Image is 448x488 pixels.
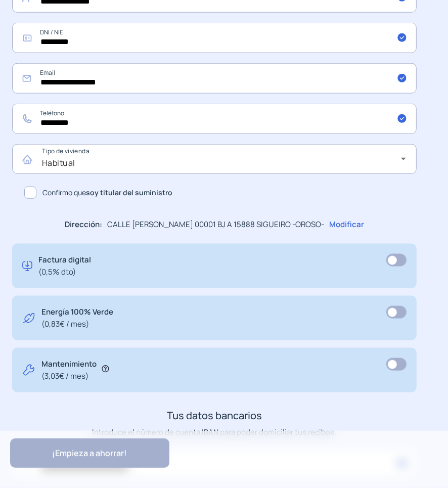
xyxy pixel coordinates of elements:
span: Habitual [42,157,75,168]
b: soy titular del suministro [86,188,172,197]
p: Energía 100% Verde [41,306,113,330]
span: (3,03€ / mes) [41,370,97,382]
p: Introduce el número de cuenta IBAN para poder domiciliar tus recibos. [12,426,417,438]
p: Mantenimiento [41,358,97,382]
span: (0,5% dto) [38,266,91,278]
img: digital-invoice.svg [22,254,32,278]
p: Dirección: [65,218,102,231]
p: Modificar [329,218,364,231]
mat-label: Tipo de vivienda [42,147,89,156]
span: (0,83€ / mes) [41,318,113,330]
p: Factura digital [38,254,91,278]
img: energy-green.svg [22,306,35,330]
h3: Tus datos bancarios [12,408,417,424]
span: Confirmo que [42,187,172,198]
img: tool.svg [22,358,35,382]
p: CALLE [PERSON_NAME] 00001 BJ A 15888 SIGUEIRO -OROSO- [107,218,324,231]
